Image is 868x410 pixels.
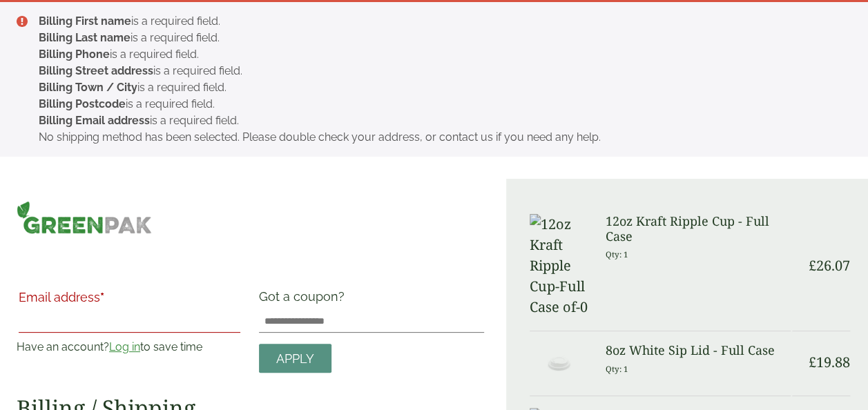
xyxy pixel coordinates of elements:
h3: 12oz Kraft Ripple Cup - Full Case [606,214,791,244]
li: is a required field. [39,113,846,129]
li: is a required field. [39,13,846,30]
li: is a required field. [39,30,846,46]
p: Have an account? to save time [17,339,242,355]
strong: Billing Town / City [39,81,137,94]
img: 12oz Kraft Ripple Cup-Full Case of-0 [530,214,588,318]
li: is a required field. [39,63,846,79]
a: Apply [259,344,331,373]
span: Apply [276,351,314,367]
strong: Billing Postcode [39,97,126,110]
abbr: required [100,290,104,304]
label: Got a coupon? [259,289,350,311]
strong: Billing Email address [39,114,150,127]
li: is a required field. [39,46,846,63]
li: No shipping method has been selected. Please double check your address, or contact us if you need... [39,129,846,146]
strong: Billing Phone [39,48,110,61]
strong: Billing Street address [39,64,153,77]
li: is a required field. [39,96,846,113]
span: £ [809,353,816,371]
a: Log in [109,340,140,353]
label: Email address [19,291,240,311]
strong: Billing Last name [39,31,131,44]
li: is a required field. [39,79,846,96]
strong: Billing First name [39,14,131,28]
small: Qty: 1 [606,364,628,374]
bdi: 26.07 [809,256,850,275]
bdi: 19.88 [809,353,850,371]
span: £ [809,256,816,275]
h3: 8oz White Sip Lid - Full Case [606,343,791,358]
small: Qty: 1 [606,249,628,260]
img: GreenPak Supplies [17,201,152,234]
